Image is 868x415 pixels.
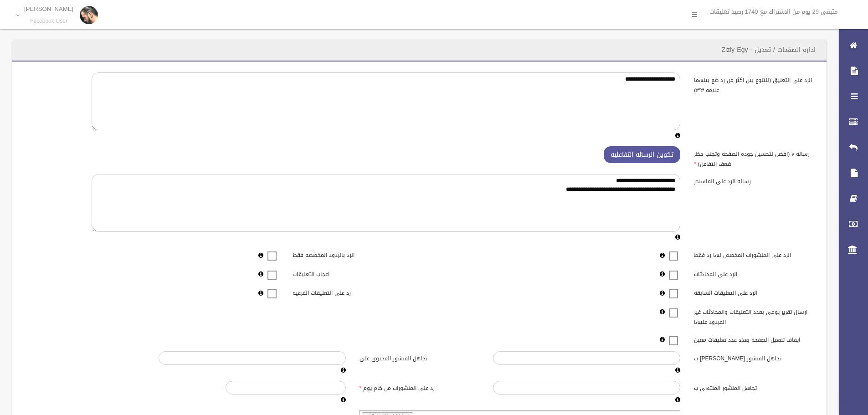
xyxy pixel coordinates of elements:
label: الرد على التعليقات السابقه [687,286,821,298]
label: تجاهل المنشور المنتهى ب [687,381,821,394]
label: الرد على التعليق (للتنوع بين اكثر من رد ضع بينهما علامه #*#) [687,72,821,95]
label: تجاهل المنشور المحتوى على [353,351,487,364]
label: الرد على المحادثات [687,266,821,279]
button: تكوين الرساله التفاعليه [604,146,680,163]
label: ارسال تقرير يومى بعدد التعليقات والمحادثات غير المردود عليها [687,304,821,327]
header: اداره الصفحات / تعديل - Zizly Egy [711,41,827,59]
label: رساله v (افضل لتحسين جوده الصفحه وتجنب حظر ضعف التفاعل) [687,146,821,169]
label: ايقاف تفعيل الصفحه بعدد عدد تعليقات معين [687,332,821,345]
small: Facebook User [24,18,73,25]
label: رد على التعليقات الفرعيه [286,286,420,298]
label: اعجاب التعليقات [286,266,420,279]
label: تجاهل المنشور [PERSON_NAME] ب [687,351,821,364]
p: [PERSON_NAME] [24,5,73,12]
label: رساله الرد على الماسنجر [687,174,821,187]
label: رد على المنشورات من كام يوم [353,381,487,394]
label: الرد على المنشورات المخصص لها رد فقط [687,248,821,261]
label: الرد بالردود المخصصه فقط [286,248,420,261]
